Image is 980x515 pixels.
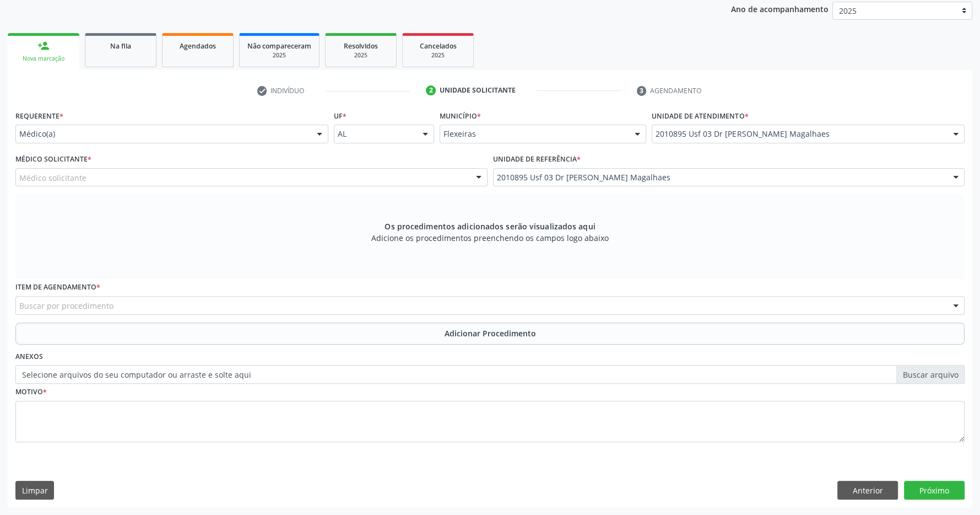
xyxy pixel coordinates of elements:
label: Requerente [15,108,63,125]
span: Médico solicitante [19,172,86,184]
span: Flexeiras [443,128,624,140]
label: Município [440,108,481,125]
div: 2025 [410,51,465,60]
span: Médico(a) [19,128,306,140]
span: Os procedimentos adicionados serão visualizados aqui [385,221,595,232]
div: 2025 [333,51,388,60]
span: Cancelados [420,41,457,51]
span: Na fila [110,41,131,51]
button: Próximo [904,481,965,500]
label: Médico Solicitante [15,151,91,168]
label: Motivo [15,384,47,401]
span: Adicione os procedimentos preenchendo os campos logo abaixo [371,232,609,244]
div: 2 [426,85,436,95]
p: Ano de acompanhamento [731,2,829,15]
label: Unidade de atendimento [652,108,748,125]
span: 2010895 Usf 03 Dr [PERSON_NAME] Magalhaes [497,172,943,183]
label: Anexos [15,348,43,366]
button: Adicionar Procedimento [15,323,965,345]
label: Item de agendamento [15,279,100,296]
div: Unidade solicitante [440,85,516,95]
span: 2010895 Usf 03 Dr [PERSON_NAME] Magalhaes [656,128,942,140]
label: UF [334,108,346,125]
button: Anterior [837,481,898,500]
span: AL [338,128,412,140]
span: Adicionar Procedimento [445,328,536,339]
div: person_add [37,40,50,52]
label: Unidade de referência [493,151,581,168]
span: Resolvidos [344,41,378,51]
div: 2025 [247,51,311,60]
span: Não compareceram [247,41,311,51]
span: Agendados [180,41,216,51]
div: Nova marcação [15,55,72,63]
span: Buscar por procedimento [19,300,113,312]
